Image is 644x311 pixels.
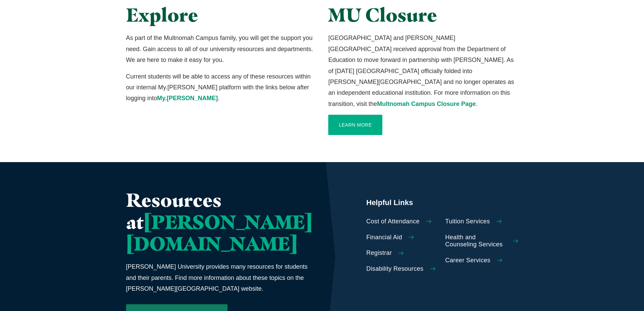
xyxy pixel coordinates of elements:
span: Registrar [366,249,392,257]
span: Disability Resources [366,265,424,273]
h2: Explore [126,4,316,26]
a: Health and Counseling Services [445,234,518,248]
span: Tuition Services [445,218,490,225]
span: [PERSON_NAME][DOMAIN_NAME] [126,210,312,255]
span: Health and Counseling Services [445,234,506,248]
a: Financial Aid [366,234,439,241]
h2: Resources at [126,189,312,254]
a: Career Services [445,257,518,264]
a: Tuition Services [445,218,518,225]
h2: MU Closure [328,4,518,26]
h5: Helpful Links [366,198,518,208]
span: Career Services [445,257,491,264]
span: Cost of Attendance [366,218,420,225]
a: Multnomah Campus Closure Page [377,101,476,107]
a: Learn More [328,115,382,135]
a: Disability Resources [366,265,439,273]
p: As part of the Multnomah Campus family, you will get the support you need. Gain access to all of ... [126,32,316,65]
span: Financial Aid [366,234,402,241]
p: Current students will be able to access any of these resources within our internal My.[PERSON_NAM... [126,71,316,104]
a: Registrar [366,249,439,257]
a: Cost of Attendance [366,218,439,225]
p: [GEOGRAPHIC_DATA] and [PERSON_NAME][GEOGRAPHIC_DATA] received approval from the Department of Edu... [328,32,518,109]
p: [PERSON_NAME] University provides many resources for students and their parents. Find more inform... [126,261,312,294]
a: My.[PERSON_NAME] [157,95,218,102]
